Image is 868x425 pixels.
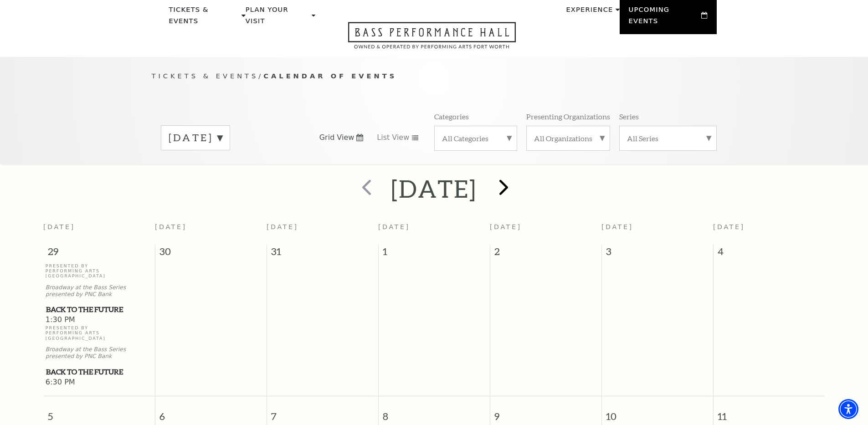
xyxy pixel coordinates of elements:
[627,133,709,143] label: All Series
[714,245,825,263] span: 4
[379,245,490,263] span: 1
[534,133,602,143] label: All Organizations
[486,173,519,205] button: next
[602,245,713,263] span: 3
[263,72,397,80] span: Calendar of Events
[319,133,354,143] span: Grid View
[315,22,549,57] a: Open this option
[46,304,152,315] span: Back to the Future
[46,315,153,325] span: 1:30 PM
[377,133,409,143] span: List View
[838,399,858,419] div: Accessibility Menu
[442,133,509,143] label: All Categories
[378,223,410,230] span: [DATE]
[601,223,633,230] span: [DATE]
[152,71,717,82] p: /
[490,223,522,230] span: [DATE]
[46,378,153,388] span: 6:30 PM
[566,4,613,20] p: Experience
[490,245,601,263] span: 2
[169,131,222,145] label: [DATE]
[46,263,153,279] p: Presented By Performing Arts [GEOGRAPHIC_DATA]
[713,223,745,230] span: [DATE]
[155,223,187,230] span: [DATE]
[267,223,298,230] span: [DATE]
[155,245,267,263] span: 30
[526,112,610,121] p: Presenting Organizations
[46,304,153,315] a: Back to the Future
[267,245,378,263] span: 31
[629,4,699,32] p: Upcoming Events
[152,72,259,80] span: Tickets & Events
[434,112,469,121] p: Categories
[46,325,153,341] p: Presented By Performing Arts [GEOGRAPHIC_DATA]
[46,346,153,360] p: Broadway at the Bass Series presented by PNC Bank
[391,174,477,203] h2: [DATE]
[619,112,639,121] p: Series
[46,284,153,298] p: Broadway at the Bass Series presented by PNC Bank
[169,4,240,32] p: Tickets & Events
[46,366,152,378] span: Back to the Future
[43,223,75,230] span: [DATE]
[246,4,309,32] p: Plan Your Visit
[46,366,153,378] a: Back to the Future
[43,245,155,263] span: 29
[349,173,382,205] button: prev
